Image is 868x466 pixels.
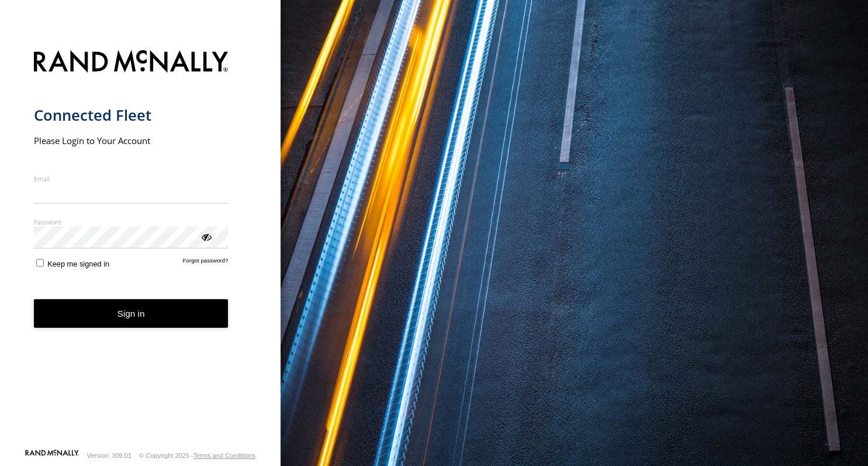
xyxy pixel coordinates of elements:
div: © Copyright 2025 - [139,452,255,459]
span: Keep me signed in [47,260,109,268]
input: Keep me signed in [36,259,44,267]
label: Email [34,174,229,183]
label: Password [34,218,229,226]
div: ViewPassword [200,230,212,242]
a: Visit our Website [25,450,79,461]
form: main [34,43,247,449]
h1: Connected Fleet [34,106,229,125]
a: Terms and Conditions [193,452,255,459]
button: Sign in [34,299,229,328]
a: Forgot password? [183,257,229,268]
h2: Please Login to Your Account [34,135,229,146]
div: Version: 309.01 [87,452,132,459]
img: Rand McNally [34,48,229,78]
